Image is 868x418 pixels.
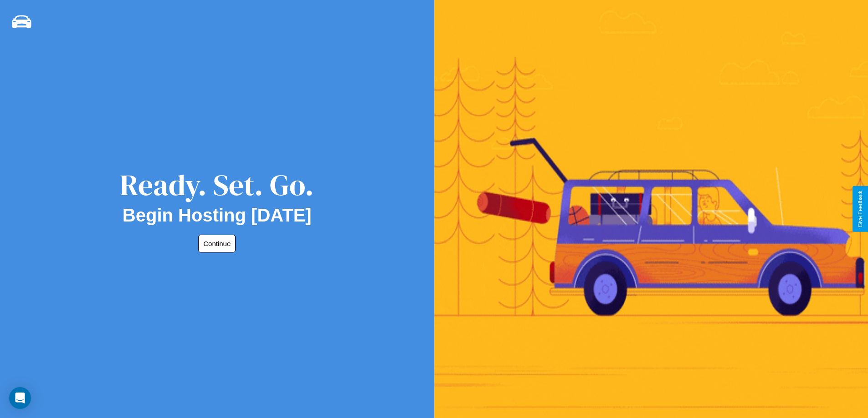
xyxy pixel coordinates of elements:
h2: Begin Hosting [DATE] [123,205,312,226]
div: Give Feedback [857,191,863,227]
div: Open Intercom Messenger [9,387,31,409]
button: Continue [198,235,236,252]
div: Ready. Set. Go. [120,165,314,205]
